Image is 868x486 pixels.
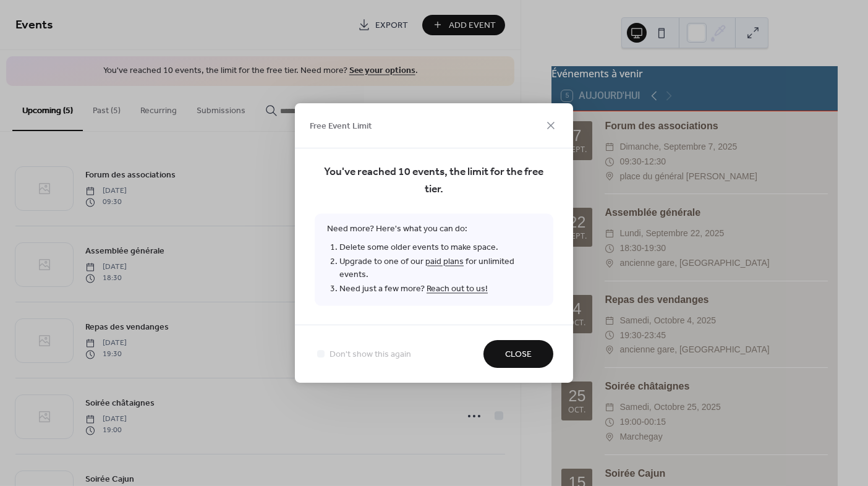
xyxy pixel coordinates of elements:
span: Free Event Limit [310,120,372,133]
span: Need more? Here's what you can do: [315,214,553,306]
button: Close [483,340,553,368]
span: Close [505,349,532,362]
li: Need just a few more? [339,283,541,297]
span: Don't show this again [330,349,411,362]
span: You've reached 10 events, the limit for the free tier. [315,164,553,199]
li: Upgrade to one of our for unlimited events. [339,255,541,283]
a: Reach out to us! [427,281,488,298]
a: paid plans [425,254,464,271]
li: Delete some older events to make space. [339,241,541,255]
